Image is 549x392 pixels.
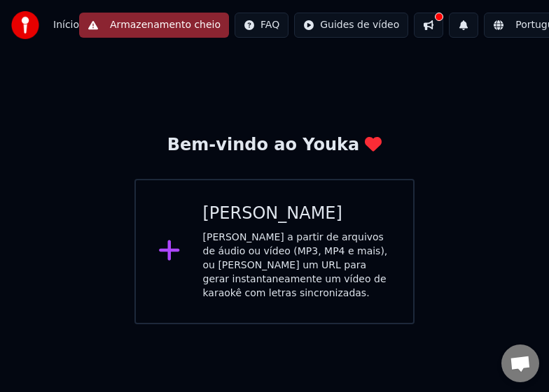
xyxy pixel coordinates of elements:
[79,13,229,38] button: Armazenamento cheio
[203,203,391,225] div: [PERSON_NAME]
[501,344,539,382] a: Bate-papo aberto
[11,11,39,39] img: youka
[53,18,79,32] nav: breadcrumb
[235,13,289,38] button: FAQ
[203,231,391,300] div: [PERSON_NAME] a partir de arquivos de áudio ou vídeo (MP3, MP4 e mais), ou [PERSON_NAME] um URL p...
[53,18,79,32] span: Início
[294,13,408,38] button: Guides de vídeo
[167,134,382,157] div: Bem-vindo ao Youka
